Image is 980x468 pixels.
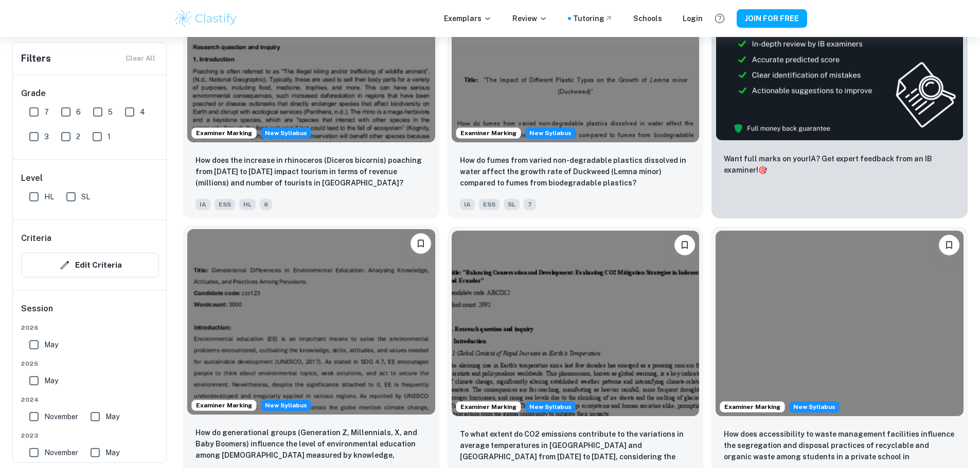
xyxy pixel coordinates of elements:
span: Examiner Marking [720,402,785,411]
span: May [44,375,58,386]
img: ESS IA example thumbnail: To what extent do CO2 emissions contribu [452,231,700,416]
span: 6 [260,199,272,210]
span: 🎯 [758,166,767,174]
div: Starting from the May 2026 session, the ESS IA requirements have changed. We created this exempla... [525,127,576,139]
span: 5 [108,106,113,118]
span: May [105,447,119,458]
span: ESS [479,199,500,210]
span: November [44,411,78,422]
span: SL [81,191,90,202]
span: New Syllabus [789,401,840,413]
span: IA [460,199,475,210]
span: 2 [76,131,80,142]
button: Please log in to bookmark exemplars [674,235,695,255]
span: 2026 [21,323,159,332]
span: HL [239,199,256,210]
span: ESS [215,199,235,210]
span: 7 [524,199,536,210]
span: November [44,447,78,458]
a: Tutoring [573,13,613,24]
img: ESS IA example thumbnail: How does accessibility to waste manageme [716,231,964,416]
span: New Syllabus [525,401,576,413]
span: IA [195,199,210,210]
span: Examiner Marking [192,128,256,138]
span: Examiner Marking [456,128,521,138]
span: 2024 [21,395,159,404]
span: Examiner Marking [192,401,256,410]
p: To what extent do CO2 emissions contribute to the variations in average temperatures in Indonesia... [460,428,691,463]
h6: Session [21,303,159,323]
button: Edit Criteria [21,253,159,277]
button: JOIN FOR FREE [737,9,807,28]
span: New Syllabus [261,127,311,139]
span: 3 [44,131,49,142]
span: New Syllabus [261,400,311,411]
img: Clastify logo [173,8,239,29]
img: ESS IA example thumbnail: How do generational groups (Generation Z [187,229,435,415]
span: 2025 [21,359,159,368]
span: New Syllabus [525,127,576,139]
h6: Level [21,172,159,184]
p: How do fumes from varied non-degradable plastics dissolved in water affect the growth rate of Duc... [460,155,691,189]
h6: Criteria [21,232,51,245]
button: Please log in to bookmark exemplars [939,235,959,255]
p: How do generational groups (Generation Z, Millennials, X, and Baby Boomers) influence the level o... [195,427,427,462]
p: How does accessibility to waste management facilities influence the segregation and disposal prac... [724,428,955,463]
span: 6 [76,106,81,118]
button: Please log in to bookmark exemplars [411,233,431,254]
span: Examiner Marking [456,402,521,411]
a: Login [683,13,703,24]
h6: Grade [21,87,159,100]
span: 7 [44,106,49,118]
button: Help and Feedback [711,10,728,27]
h6: Filters [21,51,51,66]
span: 4 [140,106,145,118]
p: Want full marks on your IA ? Get expert feedback from an IB examiner! [724,153,955,176]
div: Starting from the May 2026 session, the ESS IA requirements have changed. We created this exempla... [261,400,311,411]
span: May [105,411,119,422]
p: Review [512,13,547,24]
a: Schools [633,13,662,24]
span: HL [44,191,54,202]
span: May [44,339,58,350]
div: Starting from the May 2026 session, the ESS IA requirements have changed. We created this exempla... [261,127,311,139]
span: SL [504,199,520,210]
div: Starting from the May 2026 session, the ESS IA requirements have changed. We created this exempla... [789,401,840,413]
span: 2023 [21,431,159,440]
p: Exemplars [444,13,492,24]
div: Starting from the May 2026 session, the ESS IA requirements have changed. We created this exempla... [525,401,576,413]
span: 1 [108,131,111,142]
p: How does the increase in rhinoceros (Diceros bicornis) poaching from 2011 to 2021 impact tourism ... [195,155,427,189]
